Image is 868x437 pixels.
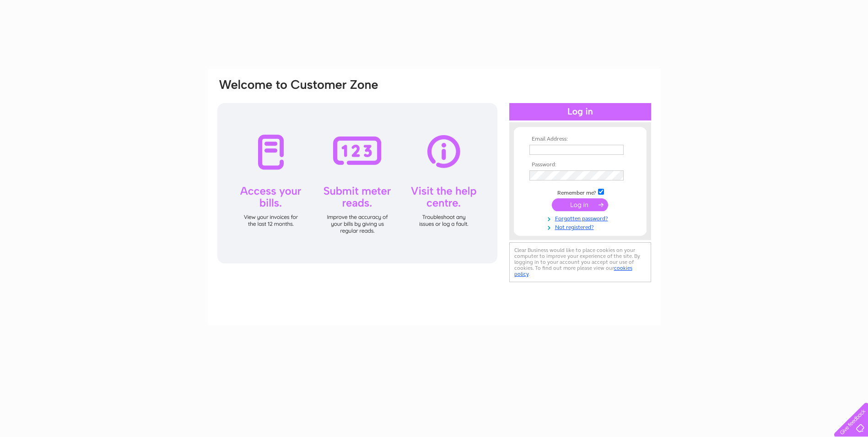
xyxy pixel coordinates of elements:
[529,222,633,231] a: Not registered?
[529,213,633,222] a: Forgotten password?
[527,162,633,168] th: Password:
[514,265,632,277] a: cookies policy
[527,187,633,197] td: Remember me?
[552,198,608,211] input: Submit
[509,242,651,282] div: Clear Business would like to place cookies on your computer to improve your experience of the sit...
[527,136,633,142] th: Email Address:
